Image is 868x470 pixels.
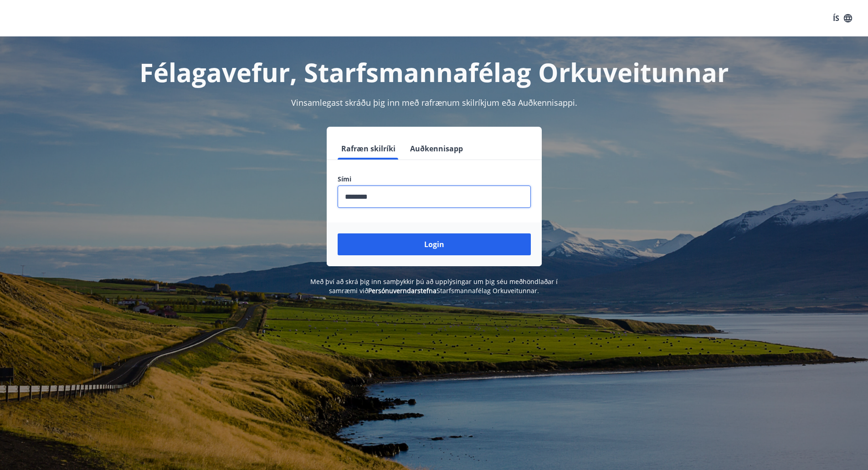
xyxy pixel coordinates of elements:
[338,233,531,255] button: Login
[117,55,751,89] h1: Félagavefur, Starfsmannafélag Orkuveitunnar
[310,277,558,295] span: Með því að skrá þig inn samþykkir þú að upplýsingar um þig séu meðhöndlaðar í samræmi við Starfsm...
[338,175,531,184] label: Sími
[406,138,467,160] button: Auðkennisapp
[828,10,857,26] button: ÍS
[338,138,399,160] button: Rafræn skilríki
[291,97,577,108] span: Vinsamlegast skráðu þig inn með rafrænum skilríkjum eða Auðkennisappi.
[368,286,437,295] a: Persónuverndarstefna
